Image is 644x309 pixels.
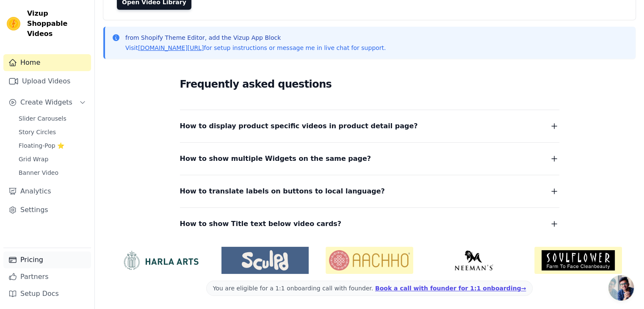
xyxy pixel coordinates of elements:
[180,120,559,132] button: How to display product specific videos in product detail page?
[180,218,342,230] span: How to show Title text below video cards?
[3,285,91,302] a: Setup Docs
[27,8,88,39] span: Vizup Shoppable Videos
[14,140,91,152] a: Floating-Pop ⭐
[3,94,91,111] button: Create Widgets
[180,120,418,132] span: How to display product specific videos in product detail page?
[221,250,309,270] img: Sculpd US
[14,153,91,165] a: Grid Wrap
[180,185,385,197] span: How to translate labels on buttons to local language?
[14,167,91,179] a: Banner Video
[125,33,386,42] p: from Shopify Theme Editor, add the Vizup App Block
[3,54,91,71] a: Home
[7,17,20,30] img: Vizup
[180,153,371,165] span: How to show multiple Widgets on the same page?
[14,126,91,138] a: Story Circles
[430,250,518,270] img: Neeman's
[117,250,205,270] img: HarlaArts
[326,247,413,274] img: Aachho
[608,275,634,301] div: Open chat
[19,128,56,136] span: Story Circles
[180,185,559,197] button: How to translate labels on buttons to local language?
[3,251,91,268] a: Pricing
[180,153,559,165] button: How to show multiple Widgets on the same page?
[3,268,91,285] a: Partners
[14,113,91,124] a: Slider Carousels
[19,155,48,163] span: Grid Wrap
[180,218,559,230] button: How to show Title text below video cards?
[20,97,72,108] span: Create Widgets
[534,247,622,274] img: Soulflower
[3,201,91,218] a: Settings
[3,73,91,90] a: Upload Videos
[3,183,91,200] a: Analytics
[180,76,559,93] h2: Frequently asked questions
[375,285,526,292] a: Book a call with founder for 1:1 onboarding
[19,168,58,177] span: Banner Video
[138,44,204,51] a: [DOMAIN_NAME][URL]
[125,44,386,52] p: Visit for setup instructions or message me in live chat for support.
[19,114,66,123] span: Slider Carousels
[19,141,64,150] span: Floating-Pop ⭐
